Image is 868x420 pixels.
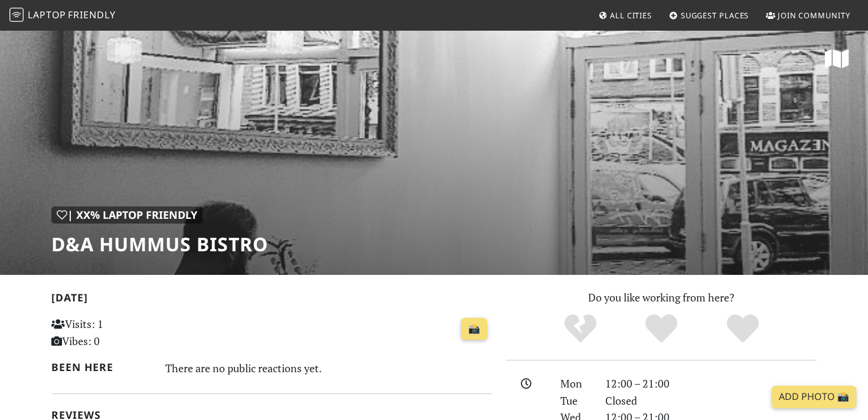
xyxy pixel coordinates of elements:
[461,318,487,340] a: 📸
[598,392,824,409] div: Closed
[664,5,754,26] a: Suggest Places
[51,361,151,373] h2: Been here
[702,313,784,345] div: Definitely!
[553,375,598,392] div: Mon
[51,233,268,255] h1: d&a hummus bistro
[51,316,189,350] p: Visits: 1 Vibes: 0
[51,291,492,309] h2: [DATE]
[506,289,817,306] p: Do you like working from here?
[28,8,66,21] span: Laptop
[778,10,850,21] span: Join Community
[68,8,115,21] span: Friendly
[9,5,116,26] a: LaptopFriendly LaptopFriendly
[621,313,702,345] div: Yes
[165,359,492,378] div: There are no public reactions yet.
[610,10,652,21] span: All Cities
[761,5,855,26] a: Join Community
[772,386,856,408] a: Add Photo 📸
[681,10,749,21] span: Suggest Places
[593,5,657,26] a: All Cities
[553,392,598,409] div: Tue
[9,8,24,22] img: LaptopFriendly
[540,313,621,345] div: No
[51,206,203,224] div: | XX% Laptop Friendly
[598,375,824,392] div: 12:00 – 21:00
